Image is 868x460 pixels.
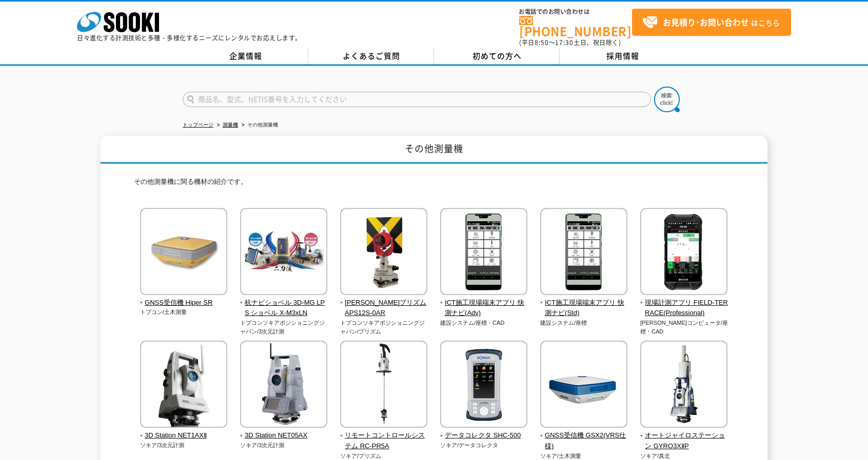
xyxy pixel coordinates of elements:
[340,421,428,452] a: リモートコントロールシステム RC-PR5A
[640,430,728,452] span: オートジャイロステーション GYRO3XⅡP
[240,430,328,441] span: 3D Station NET05AX
[555,38,574,47] span: 17:30
[540,430,628,452] span: GNSS受信機 GSX2(VRS仕様)
[140,298,228,308] span: GNSS受信機 Hiper SR
[77,35,302,41] p: 日々進化する計測技術と多種・多様化するニーズにレンタルでお応えします。
[101,136,767,164] h1: その他測量機
[183,49,308,64] a: 企業情報
[340,298,428,319] span: [PERSON_NAME]プリズム APS12S-0AR
[434,49,560,64] a: 初めての方へ
[240,208,327,298] img: 杭ナビショベル 3D-MG LPS ショベル X-M3xLN
[240,288,328,319] a: 杭ナビショベル 3D-MG LPS ショベル X-M3xLN
[642,15,780,30] span: はこちら
[560,49,685,64] a: 採用情報
[340,208,427,298] img: 一素子プリズム APS12S-0AR
[663,16,749,28] strong: お見積り･お問い合わせ
[440,208,527,298] img: ICT施工現場端末アプリ 快測ナビ(Adv)
[240,421,328,442] a: 3D Station NET05AX
[640,208,727,298] img: 現場計測アプリ FIELD-TERRACE(Professional)
[519,16,632,37] a: [PHONE_NUMBER]
[640,421,728,452] a: オートジャイロステーション GYRO3XⅡP
[632,9,791,36] a: お見積り･お問い合わせはこちら
[440,288,528,319] a: ICT施工現場端末アプリ 快測ナビ(Adv)
[540,341,627,430] img: GNSS受信機 GSX2(VRS仕様)
[519,9,632,15] span: お電話でのお問い合わせは
[240,319,328,336] p: トプコンソキアポジショニングジャパン/3次元計測
[240,441,328,450] p: ソキア/3次元計測
[640,319,728,336] p: [PERSON_NAME]コンピュータ/座標・CAD
[440,341,527,430] img: データコレクタ SHC-500
[519,38,621,47] span: (平日 ～ 土日、祝日除く)
[640,341,727,430] img: オートジャイロステーション GYRO3XⅡP
[140,208,227,298] img: GNSS受信機 Hiper SR
[140,430,228,441] span: 3D Station NET1AXⅡ
[240,120,278,131] li: その他測量機
[440,319,528,327] p: 建設システム/座標・CAD
[540,421,628,452] a: GNSS受信機 GSX2(VRS仕様)
[440,430,528,441] span: データコレクタ SHC-500
[540,208,627,298] img: ICT施工現場端末アプリ 快測ナビ(Std)
[134,177,734,193] p: その他測量機に関る機材の紹介です。
[183,92,651,107] input: 商品名、型式、NETIS番号を入力してください
[440,298,528,319] span: ICT施工現場端末アプリ 快測ナビ(Adv)
[640,298,728,319] span: 現場計測アプリ FIELD-TERRACE(Professional)
[140,421,228,442] a: 3D Station NET1AXⅡ
[140,308,228,317] p: トプコン/土木測量
[183,122,213,128] a: トップページ
[440,441,528,450] p: ソキア/データコレクタ
[140,341,227,430] img: 3D Station NET1AXⅡ
[140,288,228,308] a: GNSS受信機 Hiper SR
[223,122,238,128] a: 測量機
[240,341,327,430] img: 3D Station NET05AX
[472,50,522,61] span: 初めての方へ
[340,341,427,430] img: リモートコントロールシステム RC-PR5A
[340,288,428,319] a: [PERSON_NAME]プリズム APS12S-0AR
[140,441,228,450] p: ソキア/3次元計測
[640,288,728,319] a: 現場計測アプリ FIELD-TERRACE(Professional)
[340,319,428,336] p: トプコンソキアポジショニングジャパン/プリズム
[540,319,628,327] p: 建設システム/座標
[535,38,549,47] span: 8:50
[654,87,680,112] img: btn_search.png
[540,288,628,319] a: ICT施工現場端末アプリ 快測ナビ(Std)
[540,298,628,319] span: ICT施工現場端末アプリ 快測ナビ(Std)
[308,49,434,64] a: よくあるご質問
[240,298,328,319] span: 杭ナビショベル 3D-MG LPS ショベル X-M3xLN
[340,430,428,452] span: リモートコントロールシステム RC-PR5A
[440,421,528,442] a: データコレクタ SHC-500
